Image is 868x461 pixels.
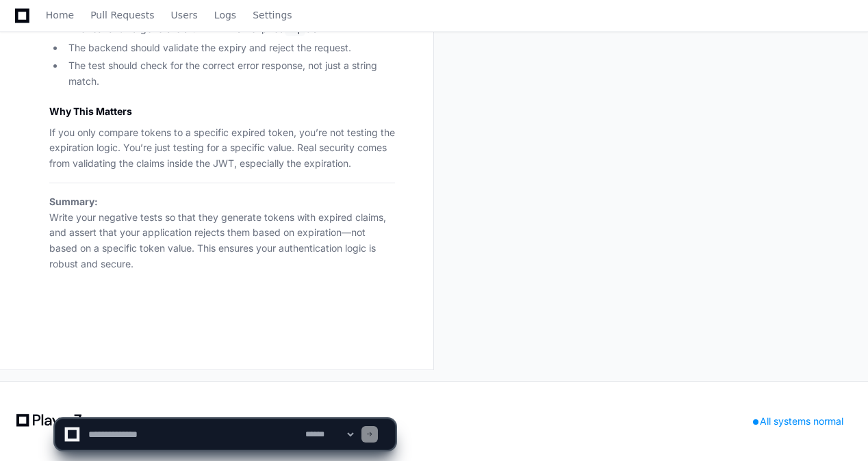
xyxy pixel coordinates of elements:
h3: Why This Matters [49,105,395,118]
li: The backend should validate the expiry and reject the request. [64,40,395,56]
p: Write your negative tests so that they generate tokens with expired claims, and assert that your ... [49,194,395,272]
span: Users [171,11,198,19]
li: The test should check for the correct error response, not just a string match. [64,58,395,90]
strong: Summary: [49,196,98,207]
p: If you only compare tokens to a specific expired token, you’re not testing the expiration logic. ... [49,125,395,172]
span: Home [46,11,74,19]
span: Logs [214,11,236,19]
span: Pull Requests [90,11,154,19]
span: Settings [253,11,292,19]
